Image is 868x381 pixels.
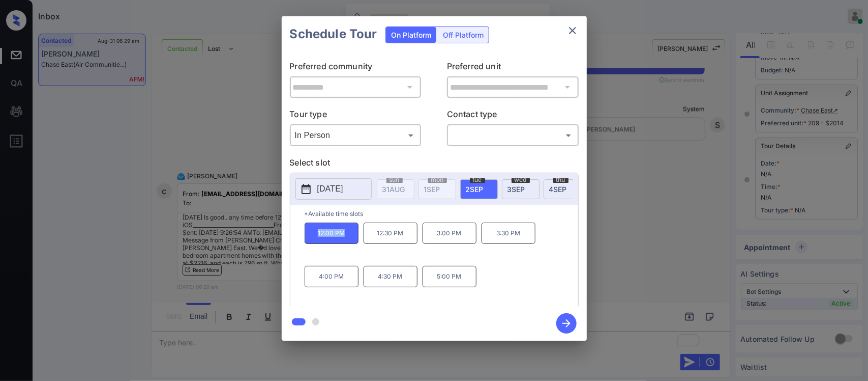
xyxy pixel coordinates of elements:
[290,108,422,124] p: Tour type
[549,185,567,194] span: 4 SEP
[364,223,417,244] p: 12:30 PM
[562,20,583,41] button: close
[447,60,579,76] p: Preferred unit
[317,183,343,195] p: [DATE]
[460,179,498,199] div: date-select
[550,310,583,337] button: btn-next
[305,266,358,287] p: 4:00 PM
[544,179,581,199] div: date-select
[423,266,476,287] p: 5:00 PM
[553,177,568,183] span: thu
[386,27,436,43] div: On Platform
[290,60,422,76] p: Preferred community
[305,205,578,223] p: *Available time slots
[512,177,530,183] span: wed
[502,179,540,199] div: date-select
[482,223,535,244] p: 3:30 PM
[292,127,419,144] div: In Person
[295,178,372,200] button: [DATE]
[282,16,385,52] h2: Schedule Tour
[447,108,579,124] p: Contact type
[438,27,489,43] div: Off Platform
[364,266,417,287] p: 4:30 PM
[423,223,476,244] p: 3:00 PM
[470,177,485,183] span: tue
[305,223,358,244] p: 12:00 PM
[507,185,525,194] span: 3 SEP
[466,185,484,194] span: 2 SEP
[290,156,579,173] p: Select slot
